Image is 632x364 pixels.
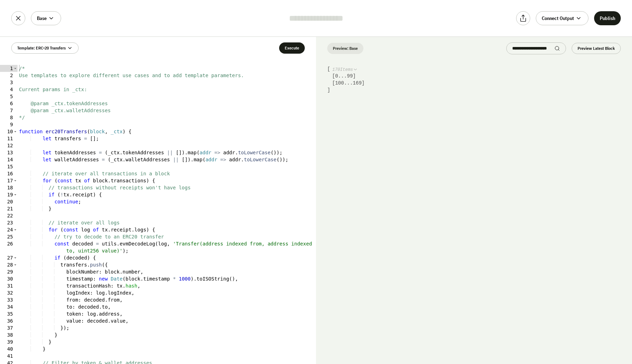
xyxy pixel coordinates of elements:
span: ] [362,80,364,86]
button: Base [31,11,61,25]
span: ] [327,87,330,93]
span: 170 Items [333,67,353,72]
span: [ [327,66,330,72]
button: Execute [279,42,305,54]
span: Toggle code folding, rows 24 through 39 [13,226,17,233]
button: 100...169 [335,80,362,87]
span: Template: ERC-20 Transfers [17,45,66,51]
span: Toggle code folding, rows 17 through 40 [13,177,17,184]
span: Toggle code folding, rows 19 through 21 [13,191,17,198]
button: Connect Output [536,11,588,25]
button: 0...99 [335,73,353,80]
button: Publish [594,11,621,25]
button: Preview Latest Block [572,43,621,54]
span: Toggle code folding, rows 1 through 8 [13,65,17,72]
span: [ [332,80,335,86]
span: Toggle code folding, rows 10 through 54 [13,128,17,135]
span: ] [353,73,356,79]
span: Toggle code folding, rows 27 through 38 [13,254,17,261]
span: Toggle code folding, rows 28 through 37 [13,261,17,268]
span: [ [332,73,335,79]
span: Base [37,15,47,22]
span: Connect Output [542,15,574,22]
button: Template: ERC-20 Transfers [11,42,79,54]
